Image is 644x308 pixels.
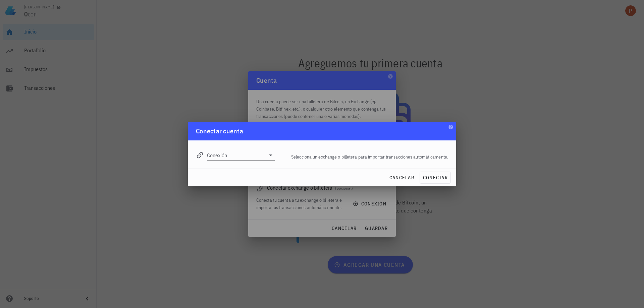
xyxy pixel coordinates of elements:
div: Conectar cuenta [196,126,243,136]
div: Selecciona un exchange o billetera para importar transacciones automáticamente. [279,149,452,165]
button: cancelar [386,172,417,184]
span: conectar [423,175,448,181]
button: conectar [420,172,451,184]
span: cancelar [389,175,414,181]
